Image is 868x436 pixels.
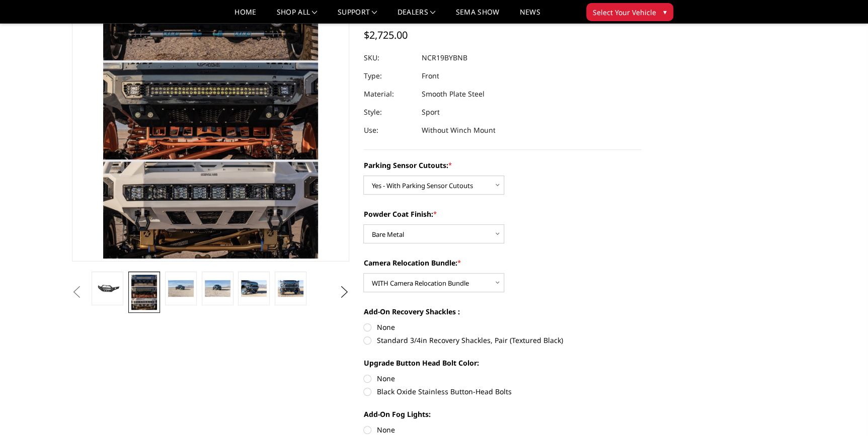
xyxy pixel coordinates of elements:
[363,424,641,435] label: None
[363,373,641,384] label: None
[363,103,414,121] dt: Style:
[363,121,414,139] dt: Use:
[363,85,414,103] dt: Material:
[363,358,641,368] label: Upgrade Button Head Bolt Color:
[277,9,318,23] a: shop all
[363,306,641,317] label: Add-On Recovery Shackles :
[363,209,641,219] label: Powder Coat Finish:
[421,49,467,67] dd: NCR19BYBNB
[363,67,414,85] dt: Type:
[818,388,868,436] iframe: Chat Widget
[234,9,256,23] a: Home
[593,7,656,18] span: Select Your Vehicle
[398,9,436,23] a: Dealers
[455,9,499,23] a: SEMA Show
[363,49,414,67] dt: SKU:
[278,280,303,297] img: 2019-2025 Ram 2500-3500 - Freedom Series - Sport Front Bumper (non-winch)
[168,280,194,297] img: 2019-2025 Ram 2500-3500 - Freedom Series - Sport Front Bumper (non-winch)
[131,275,157,310] img: Multiple lighting options
[421,103,439,121] dd: Sport
[363,409,641,419] label: Add-On Fog Lights:
[519,9,540,23] a: News
[586,3,673,21] button: Select Your Vehicle
[337,285,352,300] button: Next
[363,160,641,170] label: Parking Sensor Cutouts:
[421,121,495,139] dd: Without Winch Mount
[338,9,377,23] a: Support
[663,7,667,17] span: ▾
[95,283,120,295] img: 2019-2025 Ram 2500-3500 - Freedom Series - Sport Front Bumper (non-winch)
[363,257,641,268] label: Camera Relocation Bundle:
[363,335,641,345] label: Standard 3/4in Recovery Shackles, Pair (Textured Black)
[421,85,484,103] dd: Smooth Plate Steel
[363,28,407,42] span: $2,725.00
[69,285,85,300] button: Previous
[421,67,439,85] dd: Front
[241,280,267,297] img: 2019-2025 Ram 2500-3500 - Freedom Series - Sport Front Bumper (non-winch)
[363,322,641,332] label: None
[363,386,641,397] label: Black Oxide Stainless Button-Head Bolts
[205,280,230,297] img: 2019-2025 Ram 2500-3500 - Freedom Series - Sport Front Bumper (non-winch)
